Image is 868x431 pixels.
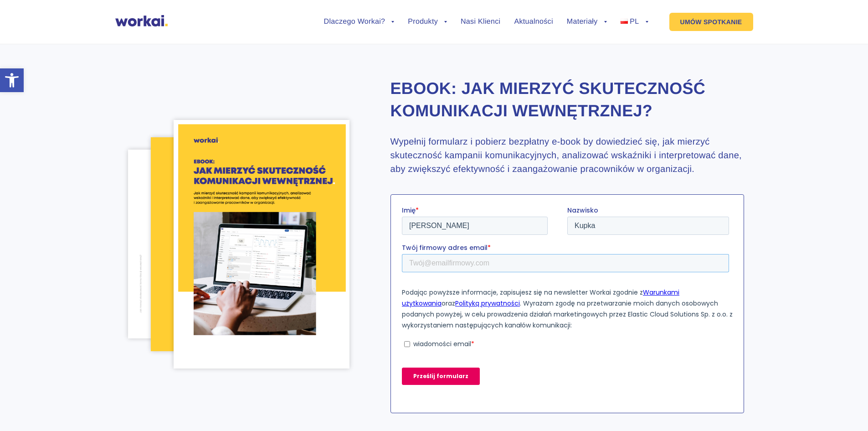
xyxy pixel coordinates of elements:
a: UMÓW SPOTKANIE [669,13,753,31]
h2: Ebook: Jak mierzyć skuteczność komunikacji wewnętrznej? [390,78,744,122]
a: Produkty [408,18,447,26]
a: Dlaczego Workai? [324,18,395,26]
iframe: Form 0 [402,206,733,409]
img: Jak-mierzyc-efektywnosc-komunikacji-wewnetrznej-pg20.png [151,137,302,351]
a: PL [621,18,648,26]
img: Jak-mierzyc-efektywnosc-komunikacji-wewnetrznej-cover.png [174,120,349,369]
h3: Wypełnij formularz i pobierz bezpłatny e-book by dowiedzieć się, jak mierzyć skuteczność kampanii... [390,135,744,176]
span: PL [630,18,639,26]
a: Materiały [567,18,607,26]
a: Aktualności [514,18,553,26]
a: Nasi Klienci [461,18,500,26]
img: Jak-mierzyc-efektywnosc-komunikacji-wewnetrznej-pg34.png [128,150,262,338]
